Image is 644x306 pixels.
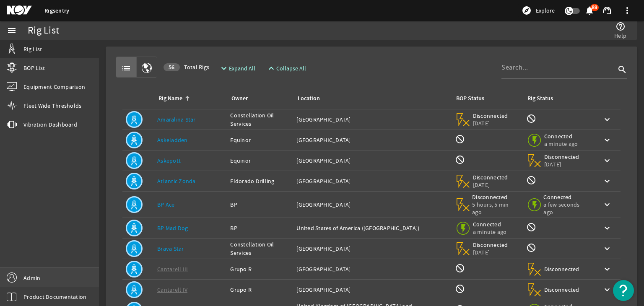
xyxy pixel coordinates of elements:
mat-icon: vibration [7,119,17,130]
div: [GEOGRAPHIC_DATA] [296,177,448,185]
mat-icon: Rig Monitoring not available for this rig [526,114,536,124]
div: Equinor [230,156,290,165]
div: Owner [230,94,286,103]
mat-icon: keyboard_arrow_down [602,285,612,295]
span: Disconnected [544,153,580,161]
a: Amaralina Star [157,116,196,123]
mat-icon: notifications [584,5,595,16]
mat-icon: list [121,63,131,73]
mat-icon: keyboard_arrow_down [602,244,612,254]
span: [DATE] [473,119,509,127]
div: Grupo R [230,265,290,273]
div: Constellation Oil Services [230,111,290,128]
span: Disconnected [472,193,518,201]
a: Rigsentry [44,7,69,15]
mat-icon: keyboard_arrow_down [602,156,612,166]
div: Location [298,94,320,103]
mat-icon: Rig Monitoring not available for this rig [526,243,536,253]
div: [GEOGRAPHIC_DATA] [296,285,448,294]
div: Grupo R [230,285,290,294]
mat-icon: BOP Monitoring not available for this rig [455,284,465,294]
div: [GEOGRAPHIC_DATA] [296,136,448,144]
a: Askepott [157,157,181,164]
mat-icon: keyboard_arrow_down [602,264,612,274]
span: Total Rigs [164,63,209,71]
mat-icon: menu [7,26,17,36]
span: Product Documentation [23,293,86,301]
span: Admin [23,274,40,282]
mat-icon: keyboard_arrow_down [602,135,612,145]
mat-icon: BOP Monitoring not available for this rig [455,263,465,273]
div: [GEOGRAPHIC_DATA] [296,244,448,253]
mat-icon: keyboard_arrow_down [602,223,612,233]
mat-icon: BOP Monitoring not available for this rig [455,155,465,165]
div: [GEOGRAPHIC_DATA] [296,265,448,273]
span: [DATE] [473,249,509,256]
mat-icon: BOP Monitoring not available for this rig [455,134,465,144]
a: BP Ace [157,201,175,208]
span: Collapse All [276,64,306,73]
span: [DATE] [544,161,580,168]
div: Rig Name [158,94,182,103]
mat-icon: Rig Monitoring not available for this rig [526,222,536,232]
mat-icon: keyboard_arrow_down [602,176,612,186]
span: Equipment Comparison [23,83,85,91]
button: Open Resource Center [613,280,634,301]
span: Disconnected [473,241,509,249]
button: Explore [518,4,558,17]
mat-icon: explore [522,5,532,16]
mat-icon: help_outline [615,21,626,31]
span: Rig List [23,45,42,53]
div: Owner [231,94,248,103]
div: BP [230,200,290,209]
mat-icon: expand_more [219,63,226,73]
span: Disconnected [544,265,580,273]
span: 5 hours, 5 min ago [472,201,518,216]
input: Search... [501,62,615,73]
span: a minute ago [544,140,580,148]
a: Cantarell IV [157,286,187,293]
span: BOP List [23,64,45,72]
button: Expand All [216,61,259,76]
span: Disconnected [473,112,509,119]
div: [GEOGRAPHIC_DATA] [296,115,448,124]
div: Eldorado Drilling [230,177,290,185]
span: Explore [536,6,555,15]
a: BP Mad Dog [157,224,188,232]
div: Rig List [28,26,59,35]
div: BP [230,224,290,232]
a: Brava Star [157,245,184,252]
span: [DATE] [473,181,509,189]
span: a few seconds ago [543,201,589,216]
mat-icon: expand_less [266,63,273,73]
div: United States of America ([GEOGRAPHIC_DATA]) [296,224,448,232]
div: [GEOGRAPHIC_DATA] [296,200,448,209]
span: Expand All [229,64,255,73]
a: Cantarell III [157,265,188,273]
div: Rig Status [527,94,553,103]
div: 56 [164,63,180,71]
mat-icon: support_agent [602,5,612,16]
mat-icon: keyboard_arrow_down [602,200,612,210]
div: Constellation Oil Services [230,240,290,257]
button: 89 [585,6,594,15]
span: Disconnected [473,174,509,181]
a: Atlantic Zonda [157,177,196,185]
span: Vibration Dashboard [23,120,77,129]
div: Location [296,94,444,103]
div: BOP Status [456,94,484,103]
span: Connected [473,220,509,228]
i: search [617,65,627,75]
div: Equinor [230,136,290,144]
span: Fleet Wide Thresholds [23,101,81,110]
mat-icon: Rig Monitoring not available for this rig [526,175,536,185]
span: Connected [544,132,580,140]
button: more_vert [617,0,637,21]
div: Rig Name [157,94,220,103]
span: Help [614,31,626,40]
span: Connected [543,193,589,201]
span: a minute ago [473,228,509,236]
div: [GEOGRAPHIC_DATA] [296,156,448,165]
a: Askeladden [157,136,188,144]
span: Disconnected [544,286,580,293]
